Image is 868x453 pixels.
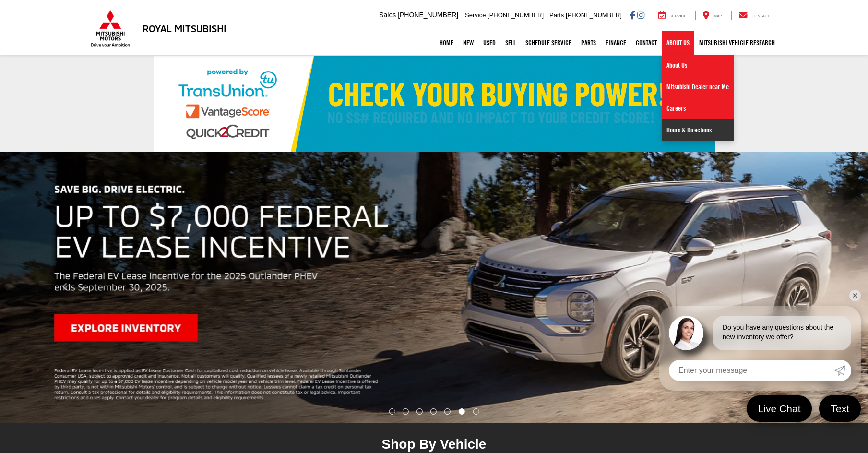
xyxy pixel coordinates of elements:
span: [PHONE_NUMBER] [566,12,622,19]
a: Sell [500,31,521,55]
a: Hours & Directions [662,119,734,141]
a: Home [435,31,458,55]
a: About Us [662,55,734,76]
span: Contact [751,14,770,18]
a: Submit [834,360,851,381]
a: Finance [601,31,631,55]
span: Service [465,12,486,19]
a: Instagram: Click to visit our Instagram page [637,11,644,19]
a: Contact [731,11,777,20]
h3: Royal Mitsubishi [143,23,226,34]
a: Careers [662,98,734,119]
a: Contact [631,31,662,55]
span: Live Chat [753,402,806,415]
img: Agent profile photo [669,316,703,350]
a: Service [651,11,694,20]
a: Map [695,11,729,20]
span: Sales [379,11,396,19]
span: [PHONE_NUMBER] [398,11,458,19]
span: Text [826,402,854,415]
a: Text [819,395,861,422]
a: About Us [662,31,694,55]
a: Mitsubishi Vehicle Research [694,31,780,55]
a: Mitsubishi Dealer near Me [662,76,734,98]
span: [PHONE_NUMBER] [488,12,544,19]
img: Mitsubishi [89,10,132,47]
img: Check Your Buying Power [154,56,715,152]
a: Parts: Opens in a new tab [576,31,601,55]
a: Used [478,31,500,55]
span: Parts [549,12,564,19]
a: Facebook: Click to visit our Facebook page [630,11,635,19]
span: Map [713,14,722,18]
a: New [458,31,478,55]
div: Do you have any questions about the new inventory we offer? [713,316,851,350]
a: Schedule Service: Opens in a new tab [521,31,576,55]
button: Click to view next picture. [738,171,868,404]
span: Service [670,14,687,18]
a: Live Chat [747,395,812,422]
input: Enter your message [669,360,834,381]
